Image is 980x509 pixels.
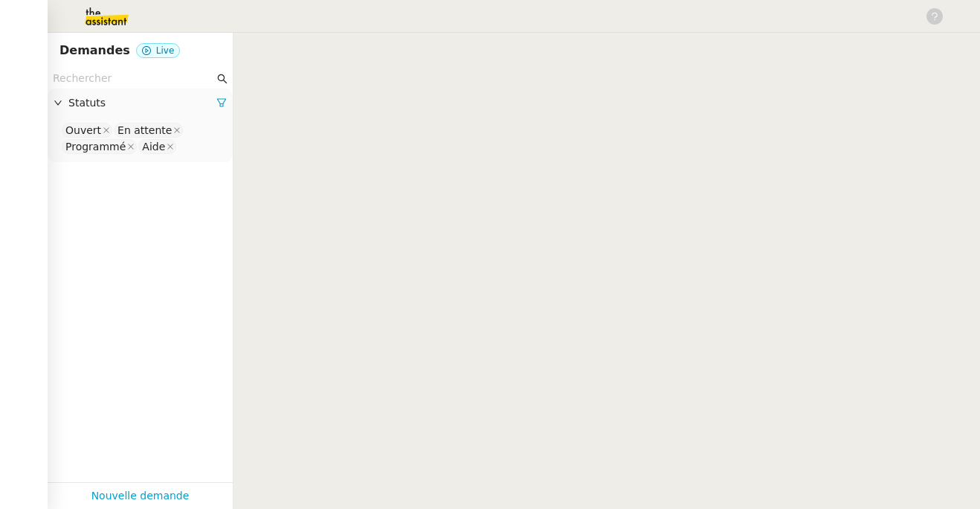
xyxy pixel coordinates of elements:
[62,123,112,138] nz-select-item: Ouvert
[62,139,137,154] nz-select-item: Programmé
[142,140,165,153] div: Aide
[117,124,172,137] div: En attente
[91,487,190,505] a: Nouvelle demande
[114,123,183,138] nz-select-item: En attente
[156,45,175,56] span: Live
[48,89,233,118] div: Statuts
[53,70,214,87] input: Rechercher
[68,95,216,112] span: Statuts
[138,139,176,154] nz-select-item: Aide
[65,124,101,137] div: Ouvert
[59,40,130,61] nz-page-header-title: Demandes
[65,140,126,153] div: Programmé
